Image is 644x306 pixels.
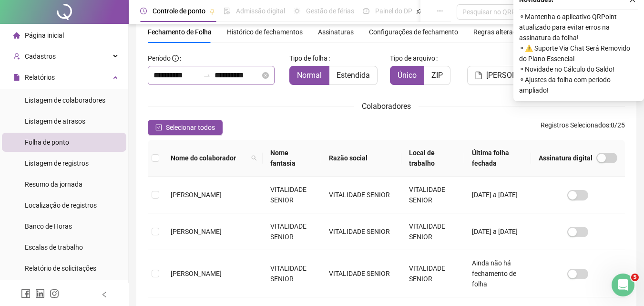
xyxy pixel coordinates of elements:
[263,140,321,177] th: Nome fantasia
[321,250,401,297] td: VITALIDADE SENIOR
[171,228,222,235] span: [PERSON_NAME]
[171,270,222,277] span: [PERSON_NAME]
[401,213,464,250] td: VITALIDADE SENIOR
[472,259,516,288] span: Ainda não há fechamento de folha
[401,177,464,213] td: VITALIDADE SENIOR
[203,72,211,79] span: to
[25,74,55,81] span: Relatórios
[25,138,69,146] span: Folha de ponto
[50,289,59,298] span: instagram
[25,180,82,188] span: Resumo da jornada
[369,29,458,35] span: Configurações de fechamento
[25,117,85,125] span: Listagem de atrasos
[251,155,257,161] span: search
[398,71,417,80] span: Único
[13,74,20,81] span: file
[203,72,211,79] span: swap-right
[148,120,223,135] button: Selecionar todos
[631,274,639,281] span: 5
[236,7,285,15] span: Admissão digital
[431,71,443,80] span: ZIP
[153,7,205,15] span: Controle de ponto
[249,151,259,165] span: search
[25,201,97,209] span: Localização de registros
[25,32,64,39] span: Página inicial
[337,71,370,80] span: Estendida
[464,213,531,250] td: [DATE] a [DATE]
[166,122,215,133] span: Selecionar todos
[321,140,401,177] th: Razão social
[519,11,638,43] span: ⚬ Mantenha o aplicativo QRPoint atualizado para evitar erros na assinatura da folha!
[612,274,634,296] iframe: Intercom live chat
[321,213,401,250] td: VITALIDADE SENIOR
[318,29,354,35] span: Assinaturas
[140,8,147,14] span: clock-circle
[25,222,72,230] span: Banco de Horas
[35,289,45,298] span: linkedin
[437,8,443,14] span: ellipsis
[262,72,269,79] span: close-circle
[263,250,321,297] td: VITALIDADE SENIOR
[297,71,322,80] span: Normal
[519,64,638,74] span: ⚬ Novidade no Cálculo do Saldo!
[155,124,162,131] span: check-square
[209,9,215,14] span: pushpin
[13,53,20,60] span: user-add
[25,96,105,104] span: Listagem de colaboradores
[224,8,230,14] span: file-done
[289,53,327,63] span: Tipo de folha
[401,250,464,297] td: VITALIDADE SENIOR
[148,28,212,36] span: Fechamento de Folha
[25,53,56,60] span: Cadastros
[475,72,482,79] span: file
[519,43,638,64] span: ⚬ ⚠️ Suporte Via Chat Será Removido do Plano Essencial
[486,70,543,81] span: [PERSON_NAME]
[306,7,354,15] span: Gestão de férias
[363,8,369,14] span: dashboard
[25,264,96,272] span: Relatório de solicitações
[390,53,435,63] span: Tipo de arquivo
[464,140,531,177] th: Última folha fechada
[294,8,300,14] span: sun
[171,191,222,199] span: [PERSON_NAME]
[263,177,321,213] td: VITALIDADE SENIOR
[172,55,179,62] span: info-circle
[519,74,638,95] span: ⚬ Ajustes da folha com período ampliado!
[148,54,171,62] span: Período
[321,177,401,213] td: VITALIDADE SENIOR
[375,7,412,15] span: Painel do DP
[467,66,551,85] button: [PERSON_NAME]
[362,102,411,111] span: Colaboradores
[401,140,464,177] th: Local de trabalho
[263,213,321,250] td: VITALIDADE SENIOR
[25,243,83,251] span: Escalas de trabalho
[13,32,20,39] span: home
[473,29,524,35] span: Regras alteradas
[539,153,593,163] span: Assinatura digital
[541,120,625,135] span: : 0 / 25
[541,121,609,129] span: Registros Selecionados
[416,9,422,14] span: pushpin
[227,28,303,36] span: Histórico de fechamentos
[21,289,31,298] span: facebook
[171,153,247,163] span: Nome do colaborador
[25,159,89,167] span: Listagem de registros
[464,177,531,213] td: [DATE] a [DATE]
[101,291,108,298] span: left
